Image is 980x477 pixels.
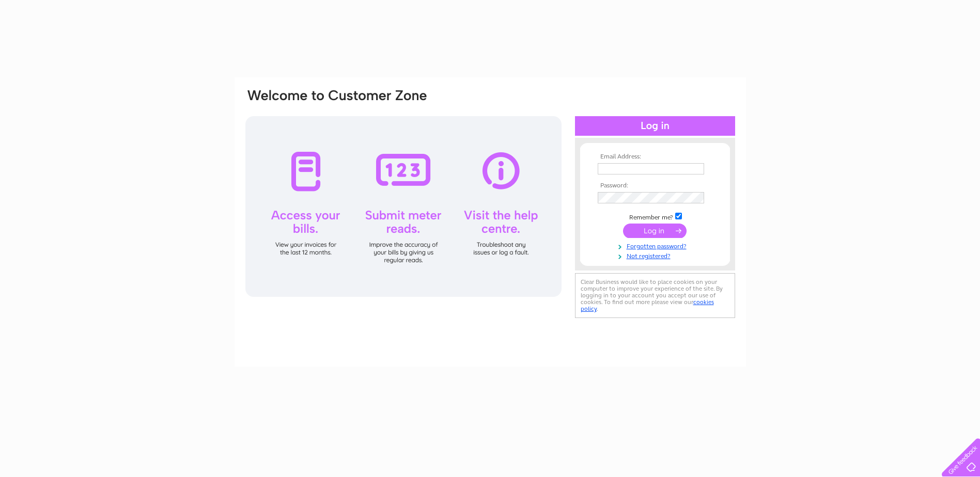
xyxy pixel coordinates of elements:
[623,224,687,238] input: Submit
[595,182,715,189] th: Password:
[595,211,715,221] td: Remember me?
[581,298,714,312] a: cookies policy
[575,273,735,318] div: Clear Business would like to place cookies on your computer to improve your experience of the sit...
[598,250,715,260] a: Not registered?
[598,241,715,250] a: Forgotten password?
[595,153,715,161] th: Email Address:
